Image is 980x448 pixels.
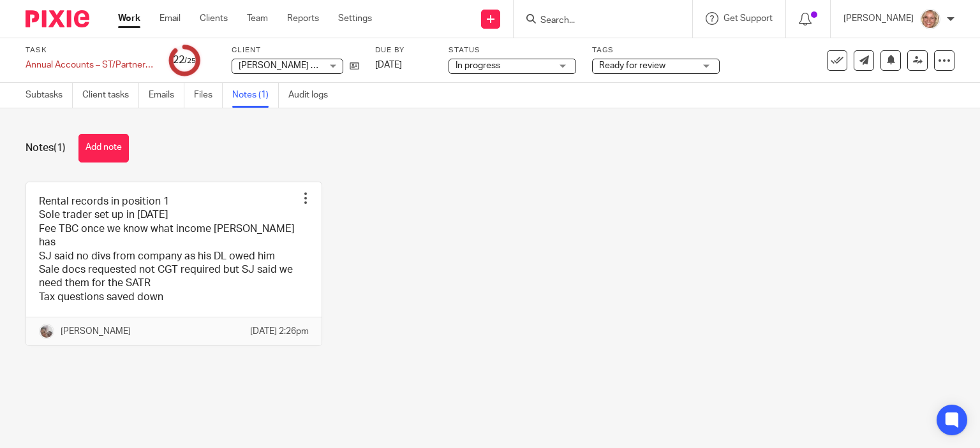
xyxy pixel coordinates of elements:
img: Pixie [26,10,89,27]
span: Ready for review [599,61,665,70]
span: (1) [54,143,66,153]
a: Emails [149,83,184,108]
p: [PERSON_NAME] [61,325,131,338]
span: In progress [456,61,500,70]
a: Work [118,12,140,25]
a: Files [194,83,223,108]
label: Due by [375,45,433,55]
a: Notes (1) [232,83,279,108]
label: Tags [592,45,720,55]
a: Team [247,12,268,25]
button: Add note [78,134,129,163]
h1: Notes [26,141,66,155]
a: Settings [338,12,372,25]
img: me.jpg [39,324,54,339]
span: [DATE] [375,61,402,69]
span: [PERSON_NAME] T/A [DOMAIN_NAME] [239,61,395,70]
span: Get Support [724,14,773,23]
a: Subtasks [26,83,73,108]
a: Audit logs [288,83,338,108]
a: Email [160,12,181,25]
label: Task [26,45,153,55]
div: 22 [173,53,196,68]
p: [DATE] 2:26pm [250,325,309,338]
small: /25 [184,57,196,64]
a: Clients [200,12,228,25]
div: Annual Accounts – ST/Partnership - Software [26,59,153,71]
label: Client [232,45,359,55]
p: [PERSON_NAME] [843,12,914,25]
input: Search [539,15,654,27]
a: Reports [287,12,319,25]
a: Client tasks [82,83,139,108]
label: Status [449,45,576,55]
img: SJ.jpg [920,9,940,29]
